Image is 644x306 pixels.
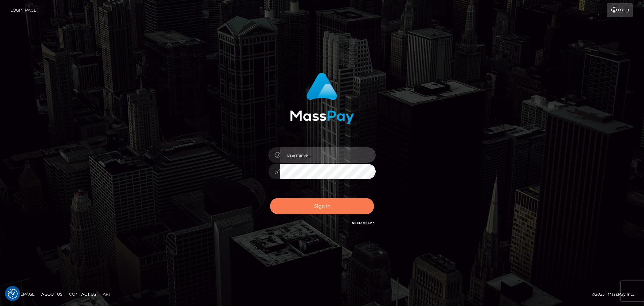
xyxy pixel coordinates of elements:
a: API [100,289,113,299]
img: MassPay Login [290,73,354,124]
button: Sign in [270,198,374,214]
a: Login Page [10,3,36,17]
a: Need Help? [352,221,374,225]
a: Contact Us [66,289,99,299]
a: Homepage [7,289,37,299]
a: Login [607,3,633,17]
img: Revisit consent button [8,289,18,299]
button: Consent Preferences [8,289,18,299]
input: Username... [280,147,376,163]
a: About Us [39,289,65,299]
div: © 2025 , MassPay Inc. [592,291,639,298]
